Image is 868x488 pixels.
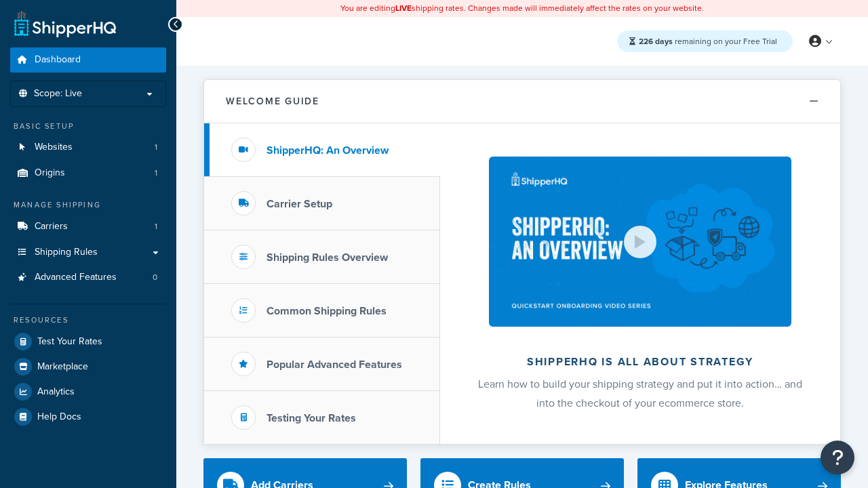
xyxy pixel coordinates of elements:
[10,214,166,239] li: Carriers
[155,221,157,232] span: 1
[10,265,166,290] li: Advanced Features
[476,356,804,368] h2: ShipperHQ is all about strategy
[155,167,157,179] span: 1
[10,240,166,265] a: Shipping Rules
[267,305,387,317] h3: Common Shipping Rules
[267,144,389,157] h3: ShipperHQ: An Overview
[478,376,802,411] span: Learn how to build your shipping strategy and put it into action… and into the checkout of your e...
[35,167,65,179] span: Origins
[395,2,412,14] b: LIVE
[34,88,82,100] span: Scope: Live
[204,80,840,123] button: Welcome Guide
[267,251,388,264] h3: Shipping Rules Overview
[10,161,166,186] li: Origins
[10,47,166,73] a: Dashboard
[226,96,319,106] h2: Welcome Guide
[37,336,102,348] span: Test Your Rates
[10,380,166,404] a: Analytics
[10,329,166,354] a: Test Your Rates
[639,35,673,47] strong: 226 days
[35,54,81,66] span: Dashboard
[639,35,777,47] span: remaining on your Free Trial
[35,221,68,232] span: Carriers
[10,214,166,239] a: Carriers1
[10,135,166,160] a: Websites1
[10,354,166,379] a: Marketplace
[35,142,73,153] span: Websites
[267,198,332,210] h3: Carrier Setup
[10,121,166,132] div: Basic Setup
[35,247,98,258] span: Shipping Rules
[267,359,402,371] h3: Popular Advanced Features
[821,441,854,474] button: Open Resource Center
[10,135,166,160] li: Websites
[37,411,81,423] span: Help Docs
[10,265,166,290] a: Advanced Features0
[10,199,166,211] div: Manage Shipping
[37,386,75,398] span: Analytics
[155,142,157,153] span: 1
[489,157,791,327] img: ShipperHQ is all about strategy
[153,272,157,283] span: 0
[35,272,117,283] span: Advanced Features
[37,361,88,373] span: Marketplace
[267,412,356,424] h3: Testing Your Rates
[10,161,166,186] a: Origins1
[10,314,166,326] div: Resources
[10,405,166,429] a: Help Docs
